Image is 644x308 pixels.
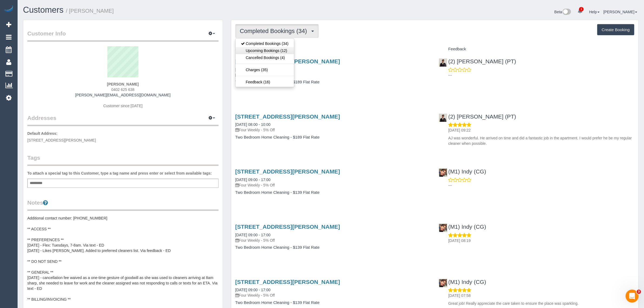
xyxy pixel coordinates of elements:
img: (M1) Indy (CG) [439,169,447,177]
span: 1 [579,7,584,11]
legend: Notes [27,199,219,211]
a: (M1) Indy (CG) [439,279,486,285]
a: Charges (35) [236,66,294,73]
p: [DATE] 09:22 [448,127,634,133]
p: Four Weekly - 5% Off [235,72,431,78]
a: Upcoming Bookings (12) [236,47,294,54]
label: Default Address: [27,131,58,136]
a: 1 [575,5,585,17]
p: Four Weekly - 5% Off [235,127,431,133]
strong: [PERSON_NAME] [107,82,139,86]
a: [DATE] 09:00 - 17:00 [235,233,270,237]
span: 3 [637,290,641,294]
h4: Two Bedroom Home Cleaning - $139 Flat Rate [235,190,431,195]
p: --- [448,183,634,188]
p: --- [448,73,634,78]
h4: Two Bedroom Home Cleaning - $189 Flat Rate [235,135,431,140]
a: (M1) Indy (CG) [439,224,486,230]
p: AJ was wonderful. He arrived on time and did a fantastic job in the apartment. I would prefer he ... [448,135,634,146]
h4: Two Bedroom Home Cleaning - $139 Flat Rate [235,300,431,305]
a: [PERSON_NAME][EMAIL_ADDRESS][DOMAIN_NAME] [75,93,170,97]
legend: Tags [27,154,219,166]
img: (2) Azwad Raza (PT) [439,58,447,67]
button: Create Booking [597,24,634,35]
button: Completed Bookings (34) [235,24,319,38]
p: [DATE] 07:58 [448,293,634,298]
a: [STREET_ADDRESS][PERSON_NAME] [235,224,340,230]
a: [DATE] 09:00 - 17:00 [235,178,270,182]
legend: Customer Info [27,30,219,42]
img: (M1) Indy (CG) [439,224,447,232]
img: (2) Azwad Raza (PT) [439,114,447,122]
a: [STREET_ADDRESS][PERSON_NAME] [235,279,340,285]
img: Automaid Logo [3,5,14,13]
small: / [PERSON_NAME] [66,8,114,14]
a: Completed Bookings (34) [236,40,294,47]
a: Feedback (16) [236,78,294,86]
img: New interface [562,9,571,16]
a: Customers [23,5,64,15]
pre: Additional contact number: [PHONE_NUMBER] ** ACCESS ** ** PREFERENCES ** [DATE] - Flex: Tuesdays,... [27,215,219,302]
h4: Two Bedroom Home Cleaning - $189 Flat Rate [235,80,431,84]
span: Completed Bookings (34) [240,28,310,34]
p: Four Weekly - 5% Off [235,238,431,243]
a: [DATE] 09:00 - 17:00 [235,288,270,292]
a: [PERSON_NAME] [603,10,637,14]
p: Great job! Really appreciate the care taken to ensure the place was sparkling. [448,301,634,306]
label: To attach a special tag to this Customer, type a tag name and press enter or select from availabl... [27,171,212,176]
h4: Service [235,47,431,51]
a: (M1) Indy (CG) [439,168,486,175]
h4: Feedback [439,47,634,51]
a: [STREET_ADDRESS][PERSON_NAME] [235,113,340,120]
span: [STREET_ADDRESS][PERSON_NAME] [27,138,96,142]
iframe: Intercom live chat [626,290,639,303]
a: (2) [PERSON_NAME] (PT) [439,113,516,120]
a: [STREET_ADDRESS][PERSON_NAME] [235,168,340,175]
img: (M1) Indy (CG) [439,279,447,287]
h4: Two Bedroom Home Cleaning - $139 Flat Rate [235,245,431,250]
span: Customer since [DATE] [103,104,143,108]
a: Help [589,10,600,14]
p: [DATE] 08:19 [448,238,634,243]
span: 0402 625 638 [111,87,135,92]
p: Four Weekly - 5% Off [235,293,431,298]
a: Cancelled Bookings (4) [236,54,294,61]
p: Four Weekly - 5% Off [235,182,431,188]
a: (2) [PERSON_NAME] (PT) [439,58,516,64]
a: [DATE] 08:00 - 10:00 [235,122,270,127]
a: Beta [554,10,571,14]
